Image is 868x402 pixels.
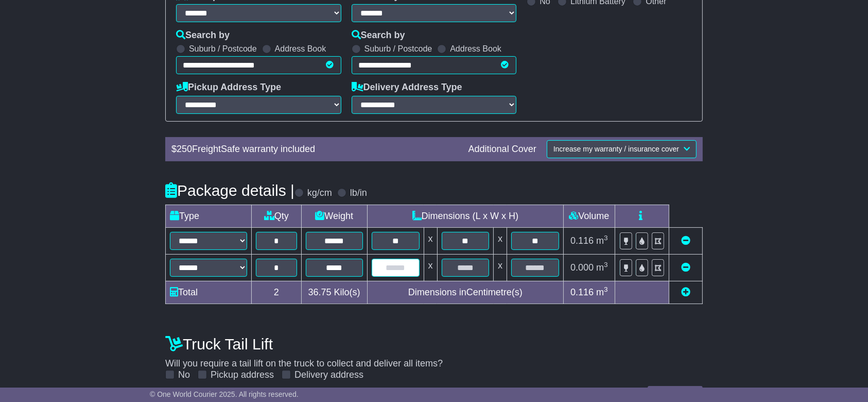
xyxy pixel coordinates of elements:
[350,188,367,199] label: lb/in
[681,287,690,297] a: Add new item
[367,205,563,227] td: Dimensions (L x W x H)
[301,281,367,304] td: Kilo(s)
[165,336,703,353] h4: Truck Tail Lift
[604,234,608,242] sup: 3
[176,82,281,93] label: Pickup Address Type
[166,144,463,155] div: $ FreightSafe warranty included
[252,281,302,304] td: 2
[424,227,437,254] td: x
[307,188,332,199] label: kg/cm
[494,254,507,281] td: x
[570,287,594,297] span: 0.116
[308,287,332,297] span: 36.75
[177,144,192,154] span: 250
[150,390,299,398] span: © One World Courier 2025. All rights reserved.
[364,44,432,54] label: Suburb / Postcode
[352,30,405,41] label: Search by
[252,205,302,227] td: Qty
[275,44,326,54] label: Address Book
[367,281,563,304] td: Dimensions in Centimetre(s)
[189,44,257,54] label: Suburb / Postcode
[352,82,462,93] label: Delivery Address Type
[176,30,230,41] label: Search by
[547,140,697,158] button: Increase my warranty / insurance cover
[553,145,679,153] span: Increase my warranty / insurance cover
[681,262,690,273] a: Remove this item
[301,205,367,227] td: Weight
[596,287,608,297] span: m
[178,370,190,381] label: No
[596,262,608,273] span: m
[604,261,608,269] sup: 3
[681,236,690,246] a: Remove this item
[450,44,501,54] label: Address Book
[570,262,594,273] span: 0.000
[424,254,437,281] td: x
[463,144,542,155] div: Additional Cover
[570,236,594,246] span: 0.116
[604,286,608,293] sup: 3
[211,370,274,381] label: Pickup address
[563,205,615,227] td: Volume
[166,281,252,304] td: Total
[294,370,363,381] label: Delivery address
[596,236,608,246] span: m
[165,182,294,199] h4: Package details |
[494,227,507,254] td: x
[160,330,708,381] div: Will you require a tail lift on the truck to collect and deliver all items?
[166,205,252,227] td: Type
